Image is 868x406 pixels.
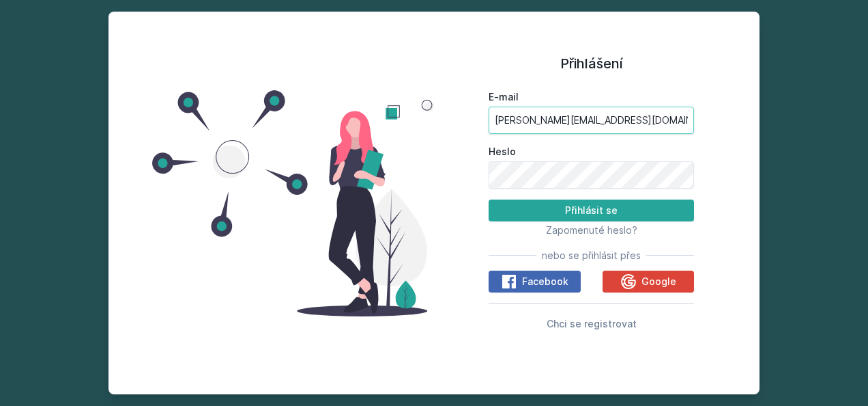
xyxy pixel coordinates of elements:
[489,271,581,293] button: Facebook
[489,145,694,159] label: Heslo
[489,90,694,104] label: E-mail
[489,53,694,74] h1: Přihlášení
[603,271,695,293] button: Google
[522,275,568,288] span: Facebook
[547,318,637,329] span: Chci se registrovat
[489,107,694,134] input: Tvoje e-mailová adresa
[547,315,637,331] button: Chci se registrovat
[489,200,694,221] button: Přihlásit se
[542,249,641,262] span: nebo se přihlásit přes
[641,275,676,288] span: Google
[546,224,637,236] span: Zapomenuté heslo?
